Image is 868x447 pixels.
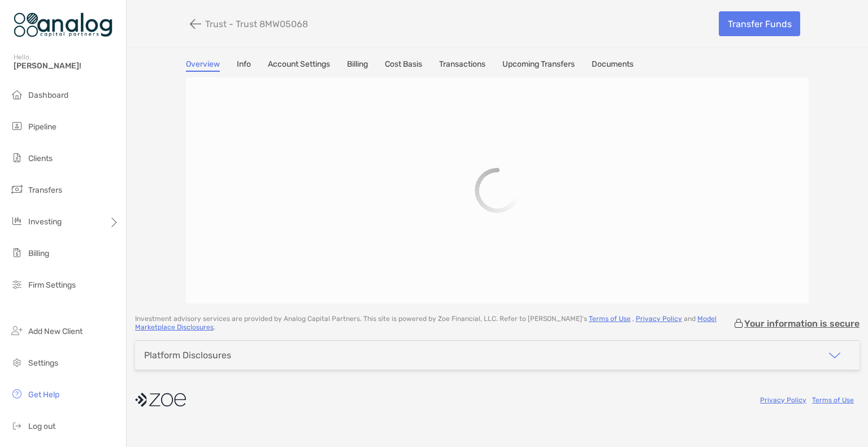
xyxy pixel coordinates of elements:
span: Settings [28,358,58,368]
img: investing icon [10,214,24,228]
span: Firm Settings [28,280,76,290]
span: Transfers [28,185,62,195]
span: Billing [28,249,49,258]
a: Upcoming Transfers [502,59,575,72]
a: Billing [347,59,368,72]
span: Investing [28,217,62,227]
a: Info [237,59,251,72]
p: Investment advisory services are provided by Analog Capital Partners . This site is powered by Zo... [135,315,733,332]
span: Get Help [28,390,59,400]
img: billing icon [10,246,24,259]
img: settings icon [10,355,24,369]
a: Terms of Use [589,315,631,323]
a: Overview [186,59,220,72]
p: Your information is secure [744,318,860,329]
a: Transfer Funds [719,11,800,36]
a: Model Marketplace Disclosures [135,315,717,331]
a: Documents [592,59,633,72]
span: Log out [28,422,55,431]
span: Add New Client [28,327,83,336]
img: add_new_client icon [10,324,24,337]
p: Trust - Trust 8MW05068 [205,19,308,29]
a: Transactions [439,59,485,72]
img: icon arrow [828,349,841,362]
img: dashboard icon [10,88,24,101]
a: Cost Basis [385,59,422,72]
img: logout icon [10,419,24,432]
img: get-help icon [10,387,24,401]
img: company logo [135,387,186,413]
img: clients icon [10,151,24,164]
img: pipeline icon [10,119,24,133]
span: Pipeline [28,122,57,132]
span: Clients [28,154,53,163]
span: Dashboard [28,90,68,100]
a: Privacy Policy [760,396,806,404]
img: Zoe Logo [14,5,112,45]
a: Account Settings [268,59,330,72]
div: Platform Disclosures [144,350,231,361]
a: Terms of Use [812,396,854,404]
img: firm-settings icon [10,277,24,291]
a: Privacy Policy [636,315,682,323]
span: [PERSON_NAME]! [14,61,119,71]
img: transfers icon [10,183,24,196]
